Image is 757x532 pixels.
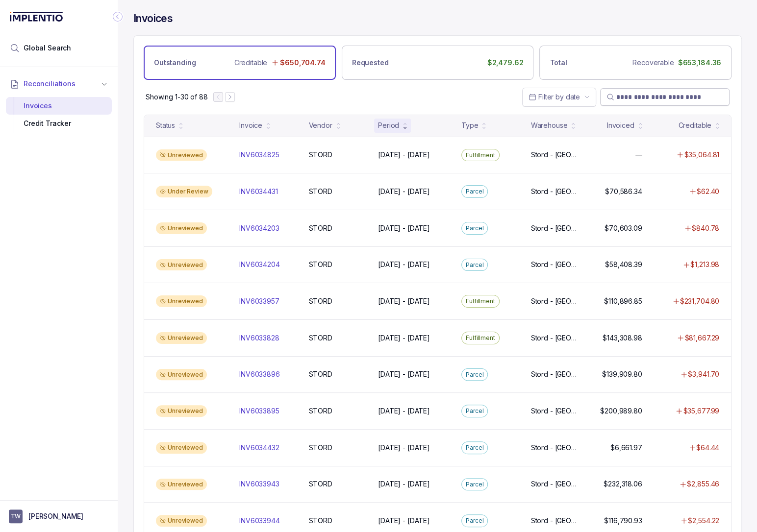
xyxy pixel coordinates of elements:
[24,79,76,89] span: Reconciliations
[531,516,581,526] p: Stord - [GEOGRAPHIC_DATA]
[156,479,207,490] div: Unreviewed
[28,511,83,521] p: [PERSON_NAME]
[378,150,430,160] p: [DATE] - [DATE]
[602,369,642,379] p: $139,909.80
[309,333,332,343] p: STORD
[531,479,581,489] p: Stord - [GEOGRAPHIC_DATA]
[239,479,279,489] p: INV6033943
[466,480,483,489] p: Parcel
[466,296,495,306] p: Fulfillment
[466,187,483,196] p: Parcel
[688,369,719,379] p: $3,941.70
[531,443,581,453] p: Stord - [GEOGRAPHIC_DATA]
[531,406,581,416] p: Stord - [GEOGRAPHIC_DATA]
[239,333,279,343] p: INV6033828
[14,97,104,115] div: Invoices
[239,187,278,196] p: INV6034431
[604,296,642,306] p: $110,896.85
[600,406,642,416] p: $200,989.80
[378,369,430,379] p: [DATE] - [DATE]
[531,369,581,379] p: Stord - [GEOGRAPHIC_DATA]
[378,333,430,343] p: [DATE] - [DATE]
[156,186,212,197] div: Under Review
[309,150,332,160] p: STORD
[684,150,719,160] p: $35,064.81
[378,406,430,416] p: [DATE] - [DATE]
[605,187,642,196] p: $70,586.34
[239,443,279,453] p: INV6034432
[146,92,207,102] p: Showing 1-30 of 88
[309,296,332,306] p: STORD
[687,479,719,489] p: $2,855.46
[14,115,104,132] div: Credit Tracker
[112,11,124,23] div: Collapse Icon
[680,296,719,306] p: $231,704.80
[156,222,207,234] div: Unreviewed
[234,58,268,68] p: Creditable
[531,260,581,269] p: Stord - [GEOGRAPHIC_DATA]
[133,12,173,25] h4: Invoices
[604,479,642,489] p: $232,318.06
[225,92,235,102] button: Next Page
[531,333,581,343] p: Stord - [GEOGRAPHIC_DATA]
[309,369,332,379] p: STORD
[466,443,483,453] p: Parcel
[466,260,483,270] p: Parcel
[690,260,719,269] p: $1,213.98
[239,406,279,416] p: INV6033895
[603,333,642,343] p: $143,308.98
[309,121,332,130] div: Vendor
[280,58,325,68] p: $650,704.74
[466,223,483,233] p: Parcel
[697,187,719,196] p: $62.40
[378,479,430,489] p: [DATE] - [DATE]
[378,187,430,196] p: [DATE] - [DATE]
[309,260,332,269] p: STORD
[688,516,719,526] p: $2,554.22
[239,296,279,306] p: INV6033957
[156,442,207,454] div: Unreviewed
[531,296,581,306] p: Stord - [GEOGRAPHIC_DATA]
[24,43,71,53] span: Global Search
[309,479,332,489] p: STORD
[378,260,430,269] p: [DATE] - [DATE]
[378,296,430,306] p: [DATE] - [DATE]
[239,260,280,269] p: INV6034204
[604,516,642,526] p: $116,790.93
[156,295,207,307] div: Unreviewed
[605,260,642,269] p: $58,408.39
[466,516,483,526] p: Parcel
[309,223,332,233] p: STORD
[156,259,207,271] div: Unreviewed
[378,516,430,526] p: [DATE] - [DATE]
[309,187,332,196] p: STORD
[466,370,483,380] p: Parcel
[154,58,196,68] p: Outstanding
[538,93,580,101] span: Filter by date
[352,58,389,68] p: Requested
[678,121,711,130] div: Creditable
[461,121,478,130] div: Type
[632,58,674,68] p: Recoverable
[683,406,719,416] p: $35,677.99
[605,223,642,233] p: $70,603.09
[6,73,112,95] button: Reconciliations
[466,333,495,343] p: Fulfillment
[6,95,112,135] div: Reconciliations
[378,443,430,453] p: [DATE] - [DATE]
[239,516,280,526] p: INV6033944
[146,92,207,102] div: Remaining page entries
[607,121,634,130] div: Invoiced
[684,333,719,343] p: $81,667.29
[529,92,580,102] search: Date Range Picker
[156,121,175,130] div: Status
[522,88,596,106] button: Date Range Picker
[239,369,280,379] p: INV6033896
[550,58,567,68] p: Total
[156,515,207,527] div: Unreviewed
[9,509,23,523] span: User initials
[378,121,399,130] div: Period
[239,150,279,160] p: INV6034825
[309,443,332,453] p: STORD
[156,332,207,344] div: Unreviewed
